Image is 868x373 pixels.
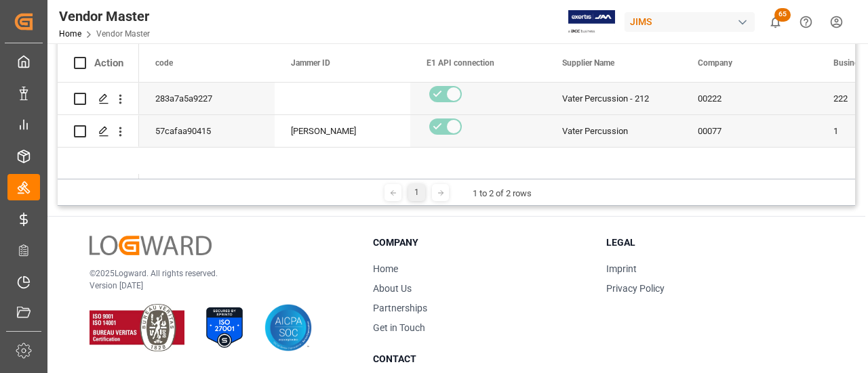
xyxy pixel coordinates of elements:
[373,322,425,333] a: Get in Touch
[90,236,212,255] img: Logward Logo
[59,6,150,26] div: Vendor Master
[682,115,817,147] div: 00077
[546,115,682,147] div: Vater Percussion
[546,83,682,114] div: Vater Percussion - 212
[373,303,427,313] a: Partnerships
[291,58,330,68] span: Jammer ID
[291,116,394,147] div: [PERSON_NAME]
[606,236,823,250] h3: Legal
[682,83,817,114] div: 00222
[774,8,791,22] span: 65
[373,263,398,274] a: Home
[606,263,637,274] a: Imprint
[698,58,732,68] span: Company
[606,283,665,294] a: Privacy Policy
[473,187,532,200] div: 1 to 2 of 2 rows
[90,267,339,280] p: © 2025 Logward. All rights reserved.
[90,280,339,292] p: Version [DATE]
[760,7,791,37] button: show 65 new notifications
[94,57,123,69] div: Action
[408,184,425,201] div: 1
[373,352,590,366] h3: Contact
[373,283,412,294] a: About Us
[568,10,615,34] img: Exertis%20JAM%20-%20Email%20Logo.jpg_1722504956.jpg
[625,12,755,32] div: JIMS
[625,9,760,35] button: JIMS
[139,83,275,114] div: 283a7a5a9227
[373,236,590,250] h3: Company
[155,58,173,68] span: code
[562,58,614,68] span: Supplier Name
[90,304,184,351] img: ISO 9001 & ISO 14001 Certification
[264,304,312,351] img: AICPA SOC
[201,304,248,351] img: ISO 27001 Certification
[791,7,821,37] button: Help Center
[58,115,139,148] div: Press SPACE to select this row.
[139,115,275,147] div: 57cafaa90415
[59,29,81,39] a: Home
[58,83,139,115] div: Press SPACE to select this row.
[427,58,494,68] span: E1 API connection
